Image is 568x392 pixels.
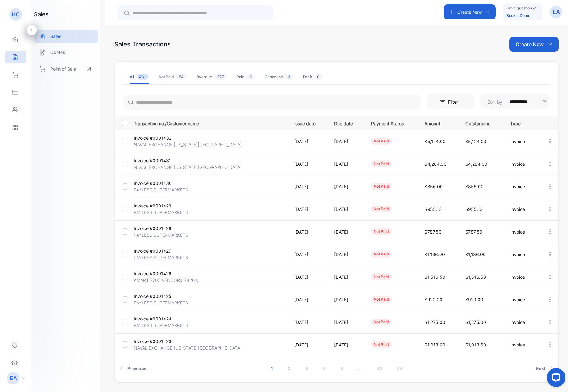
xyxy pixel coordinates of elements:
[334,296,358,303] p: [DATE]
[510,161,534,167] p: Invoice
[294,274,322,280] p: [DATE]
[506,13,530,18] a: Book a Demo
[457,9,482,15] p: Create New
[465,229,482,234] span: $787.50
[134,315,185,322] p: Invoice #0001424
[334,119,358,127] p: Due date
[134,180,185,186] p: Invoice #0001430
[371,228,392,235] div: not paid
[34,62,98,76] a: Point of Sale
[315,74,322,80] span: 0
[371,296,392,303] div: not paid
[134,157,185,164] p: Invoice #0001431
[294,183,322,190] p: [DATE]
[130,74,149,80] div: All
[134,141,242,148] p: NAVAL EXCHANGE [US_STATE][GEOGRAPHIC_DATA]
[510,341,534,348] p: Invoice
[334,274,358,280] p: [DATE]
[334,161,358,167] p: [DATE]
[12,10,20,19] p: HC
[371,160,392,167] div: not paid
[196,74,226,80] div: Overdue
[510,138,534,145] p: Invoice
[263,362,280,374] a: Page 1 is your current page
[334,341,358,348] p: [DATE]
[536,365,545,372] span: Next
[50,33,62,40] p: Sales
[134,338,185,345] p: Invoice #0001423
[371,119,412,127] p: Payment Status
[298,362,316,374] a: Page 3
[315,362,333,374] a: Page 4
[487,99,502,105] p: Sort by
[334,138,358,145] p: [DATE]
[465,119,497,127] p: Outstanding
[465,342,486,347] span: $1,013.60
[134,202,185,209] p: Invoice #0001429
[247,74,255,80] span: 0
[425,342,445,347] span: $1,013.60
[285,74,293,80] span: 3
[371,206,392,212] div: not paid
[425,252,445,257] span: $1,136.00
[510,274,534,280] p: Invoice
[134,119,286,127] p: Transaction no./Customer name
[533,362,556,374] a: Next page
[425,229,441,234] span: $787.50
[465,207,483,212] span: $955.13
[34,30,98,43] a: Sales
[294,206,322,212] p: [DATE]
[34,46,98,59] a: Quotes
[371,319,392,325] div: not paid
[294,119,322,127] p: Issue date
[465,252,486,257] span: $1,136.00
[371,183,392,190] div: not paid
[176,74,186,80] span: 54
[115,362,558,374] ul: Pagination
[371,138,392,145] div: not paid
[134,248,185,254] p: Invoice #0001427
[509,37,559,52] button: Create New
[465,297,483,302] span: $920.00
[465,139,486,144] span: $5,124.00
[294,251,322,258] p: [DATE]
[294,296,322,303] p: [DATE]
[294,138,322,145] p: [DATE]
[425,184,443,189] span: $856.00
[134,225,185,232] p: Invoice #0001428
[510,206,534,212] p: Invoice
[134,270,185,277] p: Invoice #0001426
[425,119,452,127] p: Amount
[444,4,496,19] button: Create New
[480,94,549,109] button: Sort by
[127,365,147,372] span: Previous
[50,66,76,72] p: Point of Sale
[371,341,392,348] div: not paid
[134,232,188,238] p: PAYLESS SUPERMARKETS
[425,161,446,167] span: $4,284.00
[50,49,65,56] p: Quotes
[506,5,536,11] p: Have questions?
[425,274,445,280] span: $1,516.50
[280,362,298,374] a: Page 2
[510,183,534,190] p: Invoice
[236,74,255,80] div: Paid
[389,362,410,374] a: Page 44
[542,366,568,392] iframe: LiveChat chat widget
[134,164,242,170] p: NAVAL EXCHANGE [US_STATE][GEOGRAPHIC_DATA]
[465,320,486,325] span: $1,275.00
[117,362,149,374] a: Previous page
[294,319,322,325] p: [DATE]
[114,40,171,49] div: Sales Transactions
[134,209,188,216] p: PAYLESS SUPERMARKETS
[265,74,293,80] div: Cancelled
[34,10,49,19] h1: sales
[516,40,544,48] p: Create New
[137,74,149,80] span: 431
[334,319,358,325] p: [DATE]
[371,273,392,280] div: not paid
[134,135,185,141] p: Invoice #0001432
[134,277,200,283] p: KMART 7705 VENDOR# 782610
[334,183,358,190] p: [DATE]
[333,362,351,374] a: Page 5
